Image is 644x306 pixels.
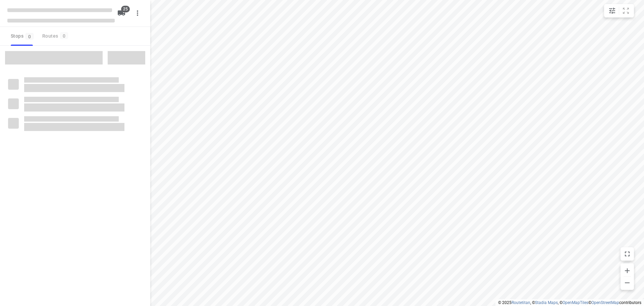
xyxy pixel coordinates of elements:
[562,300,588,305] a: OpenMapTiles
[512,300,530,305] a: Routetitan
[605,4,619,17] button: Map settings
[591,300,619,305] a: OpenStreetMap
[535,300,558,305] a: Stadia Maps
[604,4,634,17] div: small contained button group
[498,300,641,305] li: © 2025 , © , © © contributors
